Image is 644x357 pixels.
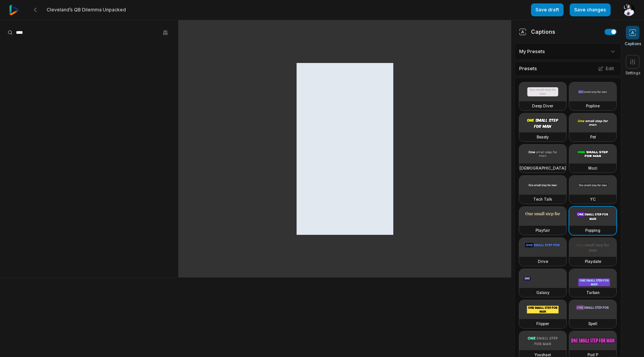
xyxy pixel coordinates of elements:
h3: Turban [586,289,600,296]
button: Save changes [570,3,611,16]
h3: YC [590,196,596,202]
h3: Galaxy [536,289,550,296]
span: Settings [625,70,640,76]
button: Edit [596,64,616,74]
button: Settings [625,55,640,76]
img: reap [9,5,19,15]
span: Captions [625,41,641,47]
h3: Mozi [588,165,597,171]
h3: Drive [538,258,548,264]
h3: Playfair [536,227,550,233]
button: Captions [625,26,641,47]
h3: Flipper [536,321,549,327]
div: My Presets [514,43,621,60]
div: Presets [514,61,621,76]
h3: Playdate [585,258,601,264]
button: Save draft [531,3,564,16]
h3: Spell [588,321,597,327]
h3: Popline [586,103,600,109]
h3: Beasty [537,134,549,140]
h3: Popping [585,227,600,233]
span: Cleveland’s QB Dilemma Unpacked [47,7,126,13]
h3: Pet [590,134,596,140]
div: Captions [519,28,555,36]
h3: Tech Talk [533,196,552,202]
h3: [DEMOGRAPHIC_DATA] [520,165,566,171]
h3: Deep Diver [532,103,553,109]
